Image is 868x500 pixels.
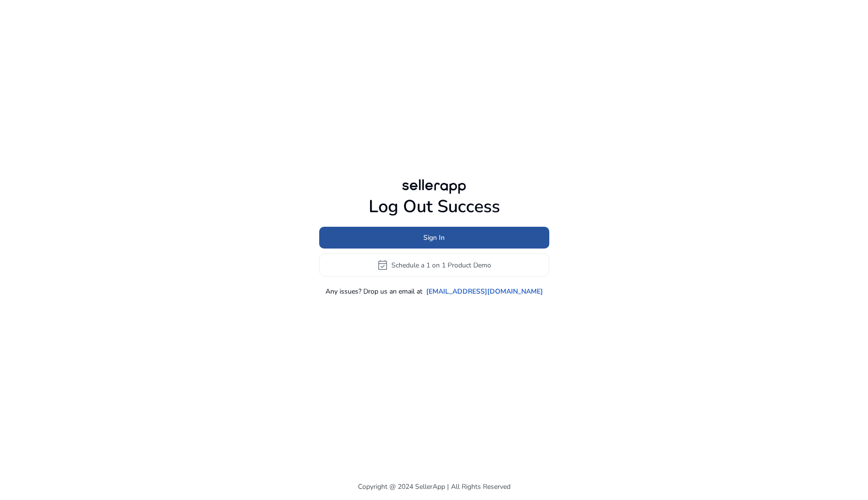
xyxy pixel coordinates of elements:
[426,286,543,297] a: [EMAIL_ADDRESS][DOMAIN_NAME]
[319,253,549,277] button: event_availableSchedule a 1 on 1 Product Demo
[423,233,445,243] span: Sign In
[325,286,422,297] p: Any issues? Drop us an email at
[377,259,388,271] span: event_available
[319,227,549,249] button: Sign In
[319,196,549,217] h1: Log Out Success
